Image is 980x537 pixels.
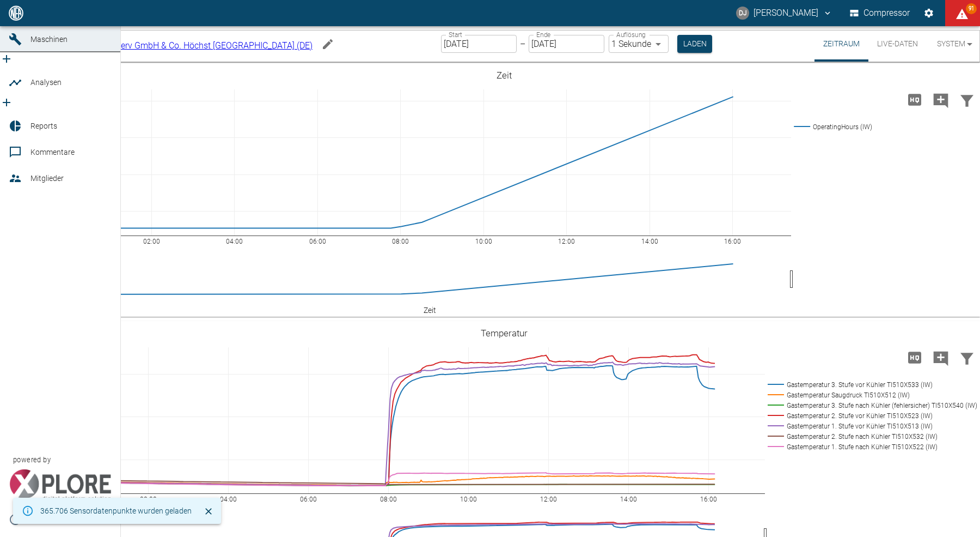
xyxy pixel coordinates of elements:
[954,343,980,372] button: Daten filtern
[868,26,927,62] button: Live-Daten
[736,7,749,20] div: DJ
[536,30,550,39] label: Ende
[814,26,868,62] button: Zeitraum
[30,174,64,183] span: Mitglieder
[449,30,462,39] label: Start
[902,94,928,104] span: Hohe Auflösung
[40,501,192,521] div: 365.706 Sensordatenpunkte wurden geladen
[30,35,68,44] span: Maschinen
[966,3,977,14] span: 91
[609,35,669,53] div: 1 Sekunde
[8,5,24,20] img: logo
[200,503,217,520] button: Schließen
[677,35,712,53] button: Laden
[616,30,646,39] label: Auflösung
[954,86,980,114] button: Daten filtern
[928,86,954,114] button: Kommentar hinzufügen
[927,26,976,62] button: System
[317,33,339,55] button: Machine bearbeiten
[9,469,112,502] img: Xplore Logo
[919,3,939,23] button: Einstellungen
[520,38,525,50] p: –
[848,3,912,23] button: Compressor
[30,122,57,130] span: Reports
[441,35,517,53] input: DD.MM.YYYY
[30,148,75,156] span: Kommentare
[529,35,604,53] input: DD.MM.YYYY
[734,3,834,23] button: david.jasper@nea-x.de
[13,455,51,465] span: powered by
[928,343,954,372] button: Kommentar hinzufügen
[902,352,928,362] span: Hohe Auflösung
[30,78,62,87] span: Analysen
[51,40,313,51] span: 20.00011/2_Infraserv GmbH & Co. Höchst [GEOGRAPHIC_DATA] (DE)
[38,40,313,51] a: 20.00011/2_Infraserv GmbH & Co. Höchst [GEOGRAPHIC_DATA] (DE)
